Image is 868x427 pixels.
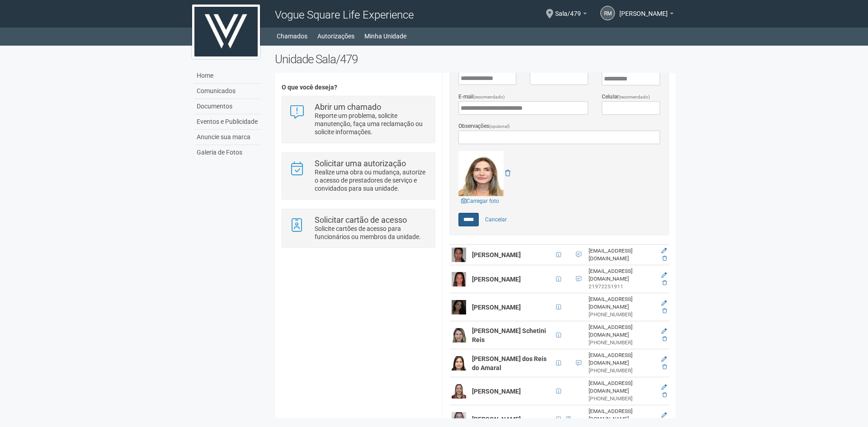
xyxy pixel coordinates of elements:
p: Reporte um problema, solicite manutenção, faça uma reclamação ou solicite informações. [315,112,428,136]
span: (recomendado) [618,94,650,99]
a: Chamados [277,30,307,42]
a: Editar membro [661,272,667,278]
span: (opcional) [489,124,510,129]
img: user.png [452,272,466,286]
img: user.png [452,356,466,371]
a: Excluir membro [662,336,667,342]
strong: [PERSON_NAME] [472,251,521,258]
a: Excluir membro [662,255,667,262]
div: [EMAIL_ADDRESS][DOMAIN_NAME] [589,352,654,367]
h2: Unidade Sala/479 [275,52,676,66]
span: (recomendado) [473,94,505,99]
img: user.png [452,328,466,343]
label: E-mail [458,93,505,101]
img: user.png [452,248,466,262]
img: user.png [452,384,466,399]
a: Minha Unidade [364,30,406,42]
span: Sala/479 [555,1,581,17]
a: Abrir um chamado Reporte um problema, solicite manutenção, faça uma reclamação ou solicite inform... [289,103,428,136]
a: Solicitar uma autorização Realize uma obra ou mudança, autorize o acesso de prestadores de serviç... [289,160,428,192]
a: Galeria de Fotos [194,145,261,160]
div: [PHONE_NUMBER] [589,311,654,319]
strong: [PERSON_NAME] [472,416,521,423]
a: Cancelar [480,213,512,226]
a: Eventos e Publicidade [194,114,261,130]
label: Celular [602,93,650,101]
a: Excluir membro [662,308,667,314]
a: Solicitar cartão de acesso Solicite cartões de acesso para funcionários ou membros da unidade. [289,216,428,241]
span: Vogue Square Life Experience [275,9,414,21]
strong: Solicitar uma autorização [315,159,406,168]
div: [EMAIL_ADDRESS][DOMAIN_NAME] [589,247,654,263]
a: Editar membro [661,384,667,390]
span: Rayssa Merlim Ribeiro Lopes [619,1,668,17]
a: [PERSON_NAME] [619,11,674,19]
div: [EMAIL_ADDRESS][DOMAIN_NAME] [589,267,654,283]
div: 21972251911 [589,283,654,291]
div: [PHONE_NUMBER] [589,339,654,347]
strong: Abrir um chamado [315,102,381,112]
h4: O que você deseja? [282,84,435,91]
img: GetFile [458,151,504,196]
div: [EMAIL_ADDRESS][DOMAIN_NAME] [589,408,654,423]
a: Comunicados [194,84,261,99]
p: Solicite cartões de acesso para funcionários ou membros da unidade. [315,225,428,241]
label: Observações [458,122,510,131]
div: [EMAIL_ADDRESS][DOMAIN_NAME] [589,380,654,395]
a: Editar membro [661,248,667,254]
strong: [PERSON_NAME] [472,388,521,395]
a: Editar membro [661,300,667,306]
strong: [PERSON_NAME] [472,304,521,311]
img: user.png [452,300,466,314]
a: Anuncie sua marca [194,130,261,145]
div: [EMAIL_ADDRESS][DOMAIN_NAME] [589,324,654,339]
a: Editar membro [661,412,667,418]
a: Home [194,68,261,84]
a: Remover [505,169,510,177]
a: Editar membro [661,356,667,362]
div: [EMAIL_ADDRESS][DOMAIN_NAME] [589,296,654,311]
a: Autorizações [317,30,354,42]
a: Excluir membro [662,392,667,398]
a: Excluir membro [662,280,667,286]
img: user.png [452,412,466,427]
strong: Solicitar cartão de acesso [315,215,407,225]
a: Editar membro [661,328,667,334]
a: Carregar foto [458,196,502,206]
strong: [PERSON_NAME] dos Reis do Amaral [472,355,547,371]
div: [PHONE_NUMBER] [589,395,654,403]
a: Sala/479 [555,11,587,19]
strong: [PERSON_NAME] Schetini Reis [472,327,546,343]
div: [PHONE_NUMBER] [589,367,654,375]
a: RM [600,6,615,20]
p: Realize uma obra ou mudança, autorize o acesso de prestadores de serviço e convidados para sua un... [315,168,428,192]
a: Documentos [194,99,261,114]
a: Excluir membro [662,364,667,370]
strong: [PERSON_NAME] [472,276,521,283]
img: logo.jpg [192,5,260,59]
